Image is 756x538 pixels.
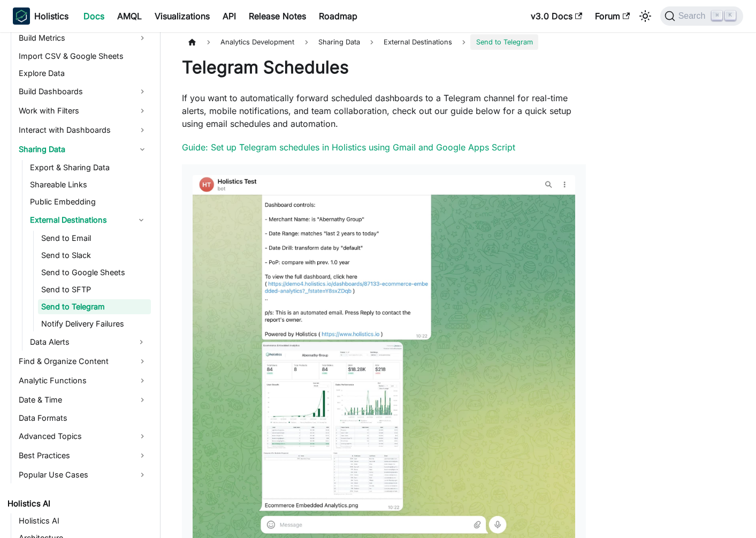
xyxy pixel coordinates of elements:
[725,11,736,20] kbd: K
[13,7,30,25] img: Holistics
[637,7,654,25] button: Switch between dark and light mode (currently light mode)
[524,7,589,25] a: v3.0 Docs
[16,372,151,389] a: Analytic Functions
[589,7,636,25] a: Forum
[16,66,151,81] a: Explore Data
[312,7,364,25] a: Roadmap
[27,160,151,175] a: Export & Sharing Data
[38,299,151,314] a: Send to Telegram
[38,231,151,246] a: Send to Email
[384,38,452,46] span: External Destinations
[27,177,151,192] a: Shareable Links
[111,7,148,25] a: AMQL
[16,122,151,139] a: Interact with Dashboards
[16,428,151,445] a: Advanced Topics
[470,34,538,50] span: Send to Telegram
[13,7,68,25] a: HolisticsHolistics
[182,92,586,130] p: If you want to automatically forward scheduled dashboards to a Telegram channel for real-time ale...
[16,411,151,426] a: Data Formats
[34,10,68,22] b: Holistics
[16,466,151,483] a: Popular Use Cases
[16,49,151,64] a: Import CSV & Google Sheets
[16,29,151,47] a: Build Metrics
[712,11,722,20] kbd: ⌘
[27,194,151,209] a: Public Embedding
[27,211,132,229] a: External Destinations
[16,447,151,464] a: Best Practices
[660,6,743,26] button: Search (Command+K)
[148,7,216,25] a: Visualizations
[38,248,151,263] a: Send to Slack
[242,7,312,25] a: Release Notes
[132,334,151,351] button: Expand sidebar category 'Data Alerts'
[132,211,151,229] button: Collapse sidebar category 'External Destinations'
[38,316,151,331] a: Notify Delivery Failures
[16,353,151,370] a: Find & Organize Content
[216,7,242,25] a: API
[38,265,151,280] a: Send to Google Sheets
[16,102,151,119] a: Work with Filters
[16,391,151,408] a: Date & Time
[675,11,712,21] span: Search
[182,57,586,78] h1: Telegram Schedules
[38,282,151,297] a: Send to SFTP
[16,513,151,528] a: Holistics AI
[182,34,202,50] a: Home page
[182,34,586,50] nav: Breadcrumbs
[27,334,132,351] a: Data Alerts
[215,34,300,50] span: Analytics Development
[16,83,151,100] a: Build Dashboards
[182,142,515,153] a: Guide: Set up Telegram schedules in Holistics using Gmail and Google Apps Script
[313,34,365,50] span: Sharing Data
[378,34,457,50] a: External Destinations
[4,496,151,511] a: Holistics AI
[16,141,151,158] a: Sharing Data
[77,7,111,25] a: Docs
